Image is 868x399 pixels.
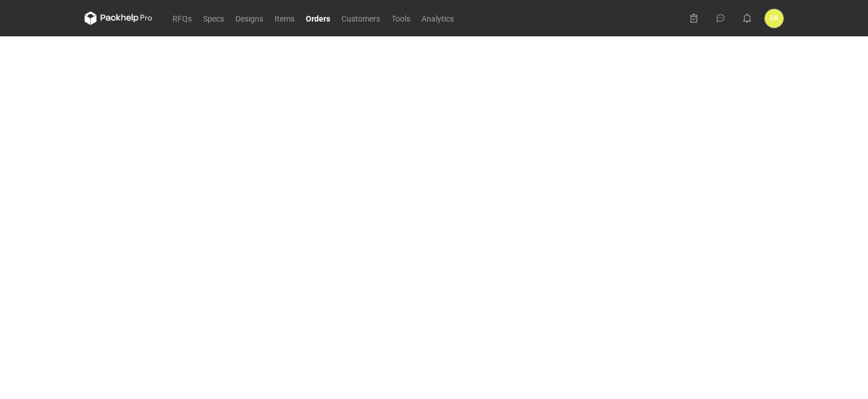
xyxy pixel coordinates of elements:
[167,11,197,25] a: RFQs
[197,11,230,25] a: Specs
[85,11,153,25] svg: Packhelp Pro
[386,11,416,25] a: Tools
[416,11,460,25] a: Analytics
[336,11,386,25] a: Customers
[765,9,783,28] button: DK
[765,9,783,28] div: Dominika Kaczyńska
[269,11,300,25] a: Items
[230,11,269,25] a: Designs
[300,11,336,25] a: Orders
